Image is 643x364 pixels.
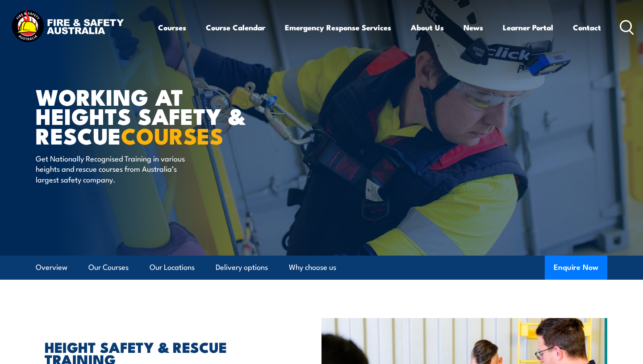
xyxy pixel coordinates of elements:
[36,153,199,184] p: Get Nationally Recognised Training in various heights and rescue courses from Australia’s largest...
[36,256,67,279] a: Overview
[150,256,195,279] a: Our Locations
[206,16,265,39] a: Course Calendar
[573,16,601,39] a: Contact
[121,118,223,152] strong: COURSES
[289,256,336,279] a: Why choose us
[545,256,607,280] button: Enquire Now
[411,16,444,39] a: About Us
[463,16,483,39] a: News
[503,16,553,39] a: Learner Portal
[158,16,186,39] a: Courses
[36,87,256,145] h1: WORKING AT HEIGHTS SAFETY & RESCUE
[88,256,129,279] a: Our Courses
[285,16,391,39] a: Emergency Response Services
[216,256,268,279] a: Delivery options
